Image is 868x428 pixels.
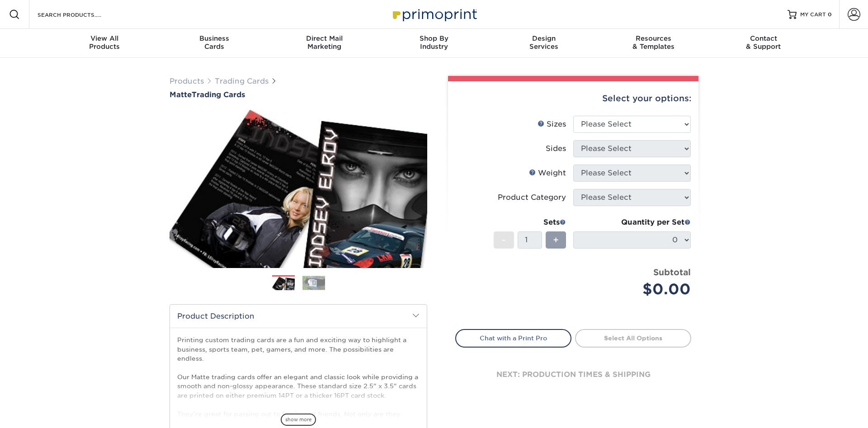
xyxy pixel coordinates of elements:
div: Products [50,34,160,51]
div: Marketing [269,34,379,51]
a: Shop ByIndustry [379,29,489,58]
img: Matte 01 [170,100,427,278]
div: $0.00 [580,278,691,300]
a: View AllProducts [50,29,160,58]
span: show more [281,414,316,426]
span: Resources [599,34,708,42]
div: Industry [379,34,489,51]
img: Primoprint [389,5,479,24]
div: Services [489,34,599,51]
a: Resources& Templates [599,29,708,58]
a: Contact& Support [708,29,818,58]
div: Cards [160,34,269,51]
span: MY CART [800,11,826,19]
span: Contact [708,34,818,42]
input: SEARCH PRODUCTS..... [37,9,125,20]
div: & Support [708,34,818,51]
a: DesignServices [489,29,599,58]
span: Matte [170,90,192,99]
span: View All [50,34,160,42]
div: next: production times & shipping [455,348,691,402]
div: & Templates [599,34,708,51]
a: Products [170,77,204,85]
h2: Product Description [170,305,427,328]
div: Sizes [538,119,566,130]
span: Design [489,34,599,42]
span: + [553,233,559,247]
div: Product Category [498,192,566,203]
div: Weight [529,168,566,179]
a: Select All Options [575,329,691,347]
a: Chat with a Print Pro [455,329,571,347]
strong: Subtotal [653,267,691,277]
img: Trading Cards 01 [272,276,295,292]
div: Select your options: [455,81,691,116]
div: Sets [494,217,566,228]
a: MatteTrading Cards [170,90,427,99]
span: Direct Mail [269,34,379,42]
span: 0 [828,11,832,18]
span: - [502,233,506,247]
a: Trading Cards [215,77,269,85]
a: Direct MailMarketing [269,29,379,58]
a: BusinessCards [160,29,269,58]
div: Sides [546,143,566,154]
span: Shop By [379,34,489,42]
h1: Trading Cards [170,90,427,99]
span: Business [160,34,269,42]
img: Trading Cards 02 [302,276,325,290]
div: Quantity per Set [573,217,691,228]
